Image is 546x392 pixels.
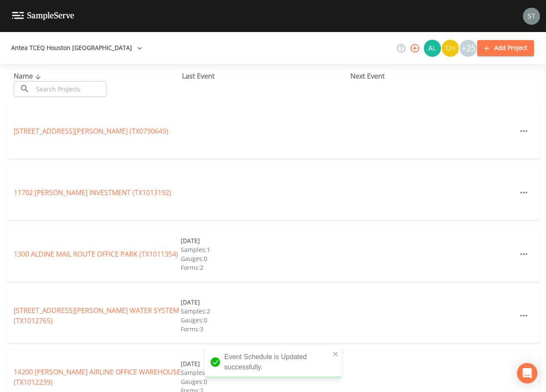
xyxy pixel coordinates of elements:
[181,368,348,377] div: Samples: 1
[181,307,348,316] div: Samples: 2
[12,12,74,20] img: logo
[14,306,179,325] a: [STREET_ADDRESS][PERSON_NAME] WATER SYSTEM (TX1012765)
[14,126,168,136] a: [STREET_ADDRESS][PERSON_NAME] (TX0790649)
[181,254,348,263] div: Gauges: 0
[181,377,348,386] div: Gauges: 0
[181,298,348,307] div: [DATE]
[441,40,459,57] div: Charles Medina
[14,71,43,81] span: Name
[424,40,441,57] img: 30a13df2a12044f58df5f6b7fda61338
[14,249,178,259] a: 1300 ALDINE MAIL ROUTE OFFICE PARK (TX1011354)
[8,40,146,56] button: Antea TCEQ Houston [GEOGRAPHIC_DATA]
[460,40,477,57] div: +25
[333,348,339,359] button: close
[33,81,106,97] input: Search Projects
[181,263,348,272] div: Forms: 2
[442,40,459,57] img: c74b8b8b1c7a9d34f67c5e0ca157ed15
[14,188,171,197] a: 11702 [PERSON_NAME] INVESTMENT (TX1013192)
[517,363,537,383] div: Open Intercom Messenger
[181,236,348,245] div: [DATE]
[477,40,534,56] button: Add Project
[182,71,350,81] div: Last Event
[205,346,341,378] div: Event Schedule is Updated successfully.
[423,40,441,57] div: Alaina Hahn
[14,367,181,387] a: 14200 [PERSON_NAME] AIRLINE OFFICE WAREHOUSE (TX1012239)
[350,71,519,81] div: Next Event
[181,325,348,333] div: Forms: 3
[181,359,348,368] div: [DATE]
[523,8,540,25] img: cb9926319991c592eb2b4c75d39c237f
[181,245,348,254] div: Samples: 1
[181,316,348,325] div: Gauges: 0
